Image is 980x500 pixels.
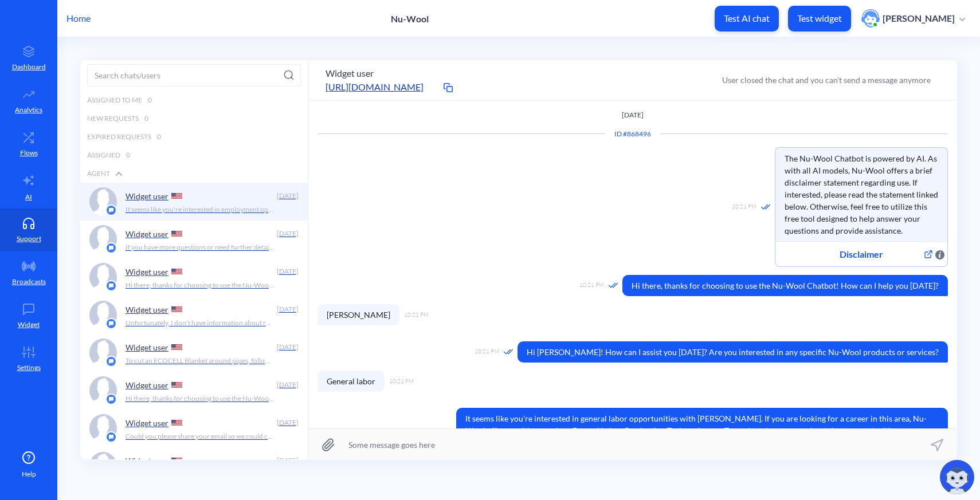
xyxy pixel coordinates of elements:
span: 0 [126,150,130,160]
button: Test AI chat [715,6,779,32]
div: [DATE] [276,342,299,352]
p: Home [66,11,91,25]
span: 0 [157,132,161,142]
a: platform iconWidget user [DATE]If you have more questions or need further details, feel free to ask! [80,221,308,258]
div: [DATE] [276,418,299,428]
p: Unfortunately, I don't have information about recycling cardboard boxes at Nu-Wool branches. For ... [126,318,275,328]
span: 0 [148,95,152,105]
div: [DATE] [276,380,299,390]
a: [URL][DOMAIN_NAME] [326,80,440,94]
div: New Requests [80,109,308,128]
p: Test widget [797,13,842,24]
a: platform iconWidget user [DATE]Could you please share your email so we could contact you if no ag... [80,410,308,447]
p: Broadcasts [12,277,46,287]
input: Some message goes here [308,429,957,460]
div: Assigned to me [80,91,308,109]
span: Hi [PERSON_NAME]! How can I assist you [DATE]? Are you interested in any specific Nu-Wool product... [518,341,948,363]
p: Nu-Wool [391,13,429,24]
p: Test AI chat [724,13,770,24]
button: user photo[PERSON_NAME] [856,8,971,29]
img: US [171,193,182,199]
div: [DATE] [276,455,299,466]
img: US [171,420,182,426]
img: copilot-icon.svg [940,460,974,494]
span: 10:21 PM [404,310,429,319]
span: It seems like you're interested in general labor opportunities with [PERSON_NAME]. If you are loo... [456,408,948,465]
button: Test widget [788,6,851,32]
p: Could you please share your email so we could contact you if no agent is online now? Please just ... [126,431,275,442]
span: General labor [317,371,385,392]
button: Widget user [326,66,374,80]
img: US [171,458,182,463]
p: [PERSON_NAME] [883,12,955,25]
a: platform iconWidget user [DATE]To cut an ECOCELL Blanket around pipes, follow these steps: 1.Meas... [80,334,308,372]
p: Widget [18,320,40,330]
input: Search chats/users [87,64,301,86]
div: [DATE] [276,304,299,314]
img: platform icon [105,393,117,405]
img: platform icon [105,280,117,292]
span: Hi there, thanks for choosing to use the Nu-Wool Chatbot! How can I help you [DATE]? [622,275,948,296]
p: Widget user [126,191,168,201]
span: Web button [935,247,944,261]
div: User closed the chat and you can’t send a message anymore [722,74,931,86]
span: 10:21 PM [475,347,499,357]
img: US [171,344,182,350]
p: Widget user [126,456,168,466]
div: [DATE] [276,266,299,277]
p: Hi there, thanks for choosing to use the Nu-Wool Chatbot! How can I help you [DATE]? [126,280,275,290]
p: Widget user [126,305,168,314]
img: US [171,382,182,388]
p: Settings [17,363,41,373]
a: platform iconWidget user [DATE]Hi there, thanks for choosing to use the Nu-Wool Chatbot! How can ... [80,372,308,410]
span: 10:21 PM [732,202,756,212]
div: Agent [80,164,308,183]
p: [DATE] [317,110,948,120]
p: If you have more questions or need further details, feel free to ask! [126,242,275,253]
p: Widget user [126,342,168,352]
img: platform icon [105,318,117,329]
span: [PERSON_NAME] [317,304,399,325]
a: platform iconWidget user [DATE]It seems like you're interested in employment opportunities with N... [80,183,308,221]
div: Expired Requests [80,128,308,146]
div: [DATE] [276,229,299,239]
p: Dashboard [12,62,46,72]
div: Assigned [80,146,308,164]
p: Widget user [126,418,168,428]
span: Help [22,469,36,479]
img: user photo [861,9,880,27]
img: platform icon [105,204,117,216]
span: The Nu-Wool Chatbot is powered by AI. As with all AI models, Nu-Wool offers a brief disclaimer st... [775,148,947,241]
img: US [171,269,182,274]
p: Analytics [15,105,42,115]
span: Web button. Open link [922,247,935,262]
span: 10:21 PM [579,281,604,290]
p: Support [17,234,41,244]
img: platform icon [105,356,117,367]
a: platform iconWidget user [DATE] [80,447,308,485]
p: AI [25,192,32,202]
span: 10:21 PM [389,377,414,385]
p: To cut an ECOCELL Blanket around pipes, follow these steps: 1. Measure : - Carefully measure the ... [126,356,275,366]
img: platform icon [105,431,117,443]
div: Conversation ID [605,129,660,139]
p: Flows [20,148,38,158]
p: Widget user [126,267,168,277]
p: Hi there, thanks for choosing to use the Nu-Wool Chatbot! How can I help you [DATE]? [126,393,275,404]
a: platform iconWidget user [DATE]Hi there, thanks for choosing to use the Nu-Wool Chatbot! How can ... [80,258,308,296]
a: platform iconWidget user [DATE]Unfortunately, I don't have information about recycling cardboard ... [80,296,308,334]
p: It seems like you're interested in employment opportunities with Nu-Wool. To proceed and ensure t... [126,204,275,215]
img: platform icon [105,242,117,254]
img: US [171,231,182,237]
img: US [171,306,182,312]
span: Disclaimer [801,247,922,261]
span: 0 [144,113,148,124]
p: Widget user [126,229,168,239]
div: [DATE] [276,191,299,201]
p: Widget user [126,380,168,390]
